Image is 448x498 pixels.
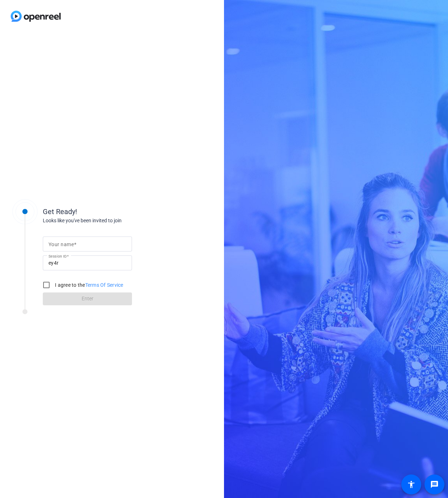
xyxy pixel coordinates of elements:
[407,480,416,489] mat-icon: accessibility
[85,282,123,288] a: Terms Of Service
[49,254,67,258] mat-label: Session ID
[54,281,123,289] label: I agree to the
[430,480,439,489] mat-icon: message
[49,242,74,247] mat-label: Your name
[43,206,185,217] div: Get Ready!
[43,217,185,224] div: Looks like you've been invited to join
